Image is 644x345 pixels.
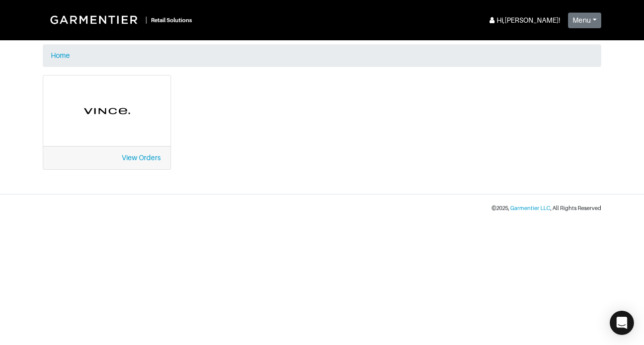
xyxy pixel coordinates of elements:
[51,51,70,59] a: Home
[510,205,550,211] a: Garmentier LLC
[488,15,560,26] div: Hi, [PERSON_NAME] !
[145,15,147,25] div: |
[45,10,145,29] img: Garmentier
[53,86,160,136] img: cyAkLTq7csKWtL9WARqkkVaF.png
[492,205,601,211] small: © 2025 , , All Rights Reserved
[568,13,601,28] button: Menu
[122,154,160,162] a: View Orders
[43,44,601,67] nav: breadcrumb
[43,8,196,31] a: |Retail Solutions
[610,311,634,335] div: Open Intercom Messenger
[151,17,192,23] small: Retail Solutions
